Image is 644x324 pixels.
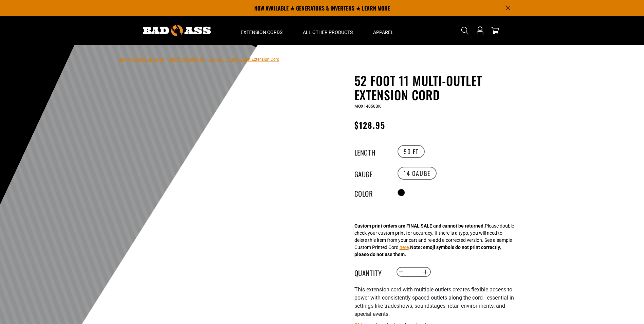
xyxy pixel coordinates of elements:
[354,245,501,257] strong: Note: emoji symbols do not print correctly, please do not use them.
[460,25,471,36] summary: Search
[231,16,293,45] summary: Extension Cords
[363,16,404,45] summary: Apparel
[293,16,363,45] summary: All Other Products
[354,104,381,109] span: MOX14050BK
[398,167,437,180] label: 14 Gauge
[206,57,207,62] span: ›
[354,73,521,102] h1: 52 Foot 11 Multi-Outlet Extension Cord
[208,57,279,62] span: 52 Foot 11 Multi-Outlet Extension Cord
[354,188,388,197] legend: Color
[143,25,211,36] img: Bad Ass Extension Cords
[354,147,388,156] legend: Length
[166,57,167,62] span: ›
[400,244,409,251] button: here
[354,286,514,317] span: This extension cord with multiple outlets creates flexible access to power with consistently spac...
[354,223,485,229] strong: Custom print orders are FINAL SALE and cannot be returned.
[354,119,386,131] span: $128.95
[373,29,393,35] span: Apparel
[354,268,388,276] label: Quantity
[241,29,282,35] span: Extension Cords
[118,57,164,62] a: Bad Ass Extension Cords
[398,145,425,158] label: 50 FT
[303,29,353,35] span: All Other Products
[168,57,204,62] a: Return to Collection
[354,222,514,258] div: Please double check your custom print for accuracy. If there is a typo, you will need to delete t...
[118,55,279,63] nav: breadcrumbs
[354,169,388,178] legend: Gauge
